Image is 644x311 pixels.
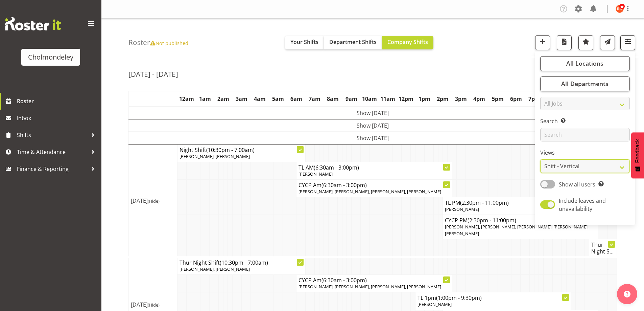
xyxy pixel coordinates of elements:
[578,35,593,50] button: Highlight an important date within the roster.
[129,144,177,257] td: [DATE]
[540,56,630,71] button: All Locations
[177,91,196,107] th: 12am
[600,35,615,50] button: Send a list of all shifts for the selected filtered period to all rostered employees.
[329,38,377,46] span: Department Shifts
[635,139,641,163] span: Feedback
[269,91,287,107] th: 5am
[148,198,160,204] span: (Hide)
[387,38,428,46] span: Company Shifts
[128,70,178,79] h2: [DATE] - [DATE]
[314,164,359,171] span: (6:30am - 3:00pm)
[299,188,441,195] span: [PERSON_NAME], [PERSON_NAME], [PERSON_NAME], [PERSON_NAME]
[620,35,635,50] button: Filter Shifts
[382,36,433,49] button: Company Shifts
[321,276,367,284] span: (6:30am - 3:00pm)
[540,128,630,141] input: Search
[540,117,630,125] label: Search
[299,277,450,284] h4: CYCP Am
[616,5,624,13] img: ruby-kerr10353.jpg
[17,164,88,174] span: Finance & Reporting
[557,35,572,50] button: Download a PDF of the roster according to the set date range.
[525,91,543,107] th: 7pm
[17,96,98,106] span: Roster
[415,91,434,107] th: 1pm
[507,91,525,107] th: 6pm
[342,91,360,107] th: 9am
[436,294,482,302] span: (1:00pm - 9:30pm)
[624,291,630,297] img: help-xxl-2.png
[540,149,630,157] label: Views
[285,36,324,49] button: Your Shifts
[540,76,630,91] button: All Departments
[17,147,88,157] span: Time & Attendance
[206,146,255,154] span: (10:30pm - 7:00am)
[321,181,367,189] span: (6:30am - 3:00pm)
[631,132,644,178] button: Feedback - Show survey
[434,91,452,107] th: 2pm
[180,259,303,266] h4: Thur Night Shift
[17,113,98,123] span: Inbox
[129,119,617,132] td: Show [DATE]
[470,91,488,107] th: 4pm
[460,199,509,206] span: (2:30pm - 11:00pm)
[129,107,617,119] td: Show [DATE]
[324,91,342,107] th: 8am
[287,91,306,107] th: 6am
[445,224,589,236] span: [PERSON_NAME], [PERSON_NAME], [PERSON_NAME], [PERSON_NAME], [PERSON_NAME]
[299,284,441,290] span: [PERSON_NAME], [PERSON_NAME], [PERSON_NAME], [PERSON_NAME]
[559,197,606,213] span: Include leaves and unavailability
[468,217,516,224] span: (2:30pm - 11:00pm)
[445,217,596,224] h4: CYCP PM
[299,171,333,177] span: [PERSON_NAME]
[452,91,470,107] th: 3pm
[180,153,250,159] span: [PERSON_NAME], [PERSON_NAME]
[220,259,268,266] span: (10:30pm - 7:00am)
[129,132,617,144] td: Show [DATE]
[379,91,397,107] th: 11am
[232,91,251,107] th: 3am
[591,241,615,255] h4: Thur Night S...
[17,130,88,140] span: Shifts
[290,38,318,46] span: Your Shifts
[28,52,73,62] div: Cholmondeley
[299,182,450,188] h4: CYCP Am
[559,181,595,188] span: Show all users
[128,39,188,46] h4: Roster
[566,59,603,67] span: All Locations
[445,206,479,212] span: [PERSON_NAME]
[561,80,609,88] span: All Departments
[150,40,188,46] span: Not published
[5,17,61,30] img: Rosterit website logo
[488,91,507,107] th: 5pm
[535,35,550,50] button: Add a new shift
[306,91,324,107] th: 7am
[148,302,160,308] span: (Hide)
[214,91,232,107] th: 2am
[299,164,450,171] h4: TL AM
[397,91,415,107] th: 12pm
[196,91,214,107] th: 1am
[418,294,569,301] h4: TL 1pm
[180,147,303,153] h4: Night Shift
[418,301,452,307] span: [PERSON_NAME]
[180,266,250,272] span: [PERSON_NAME], [PERSON_NAME]
[360,91,379,107] th: 10am
[251,91,269,107] th: 4am
[445,199,596,206] h4: TL PM
[324,36,382,49] button: Department Shifts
